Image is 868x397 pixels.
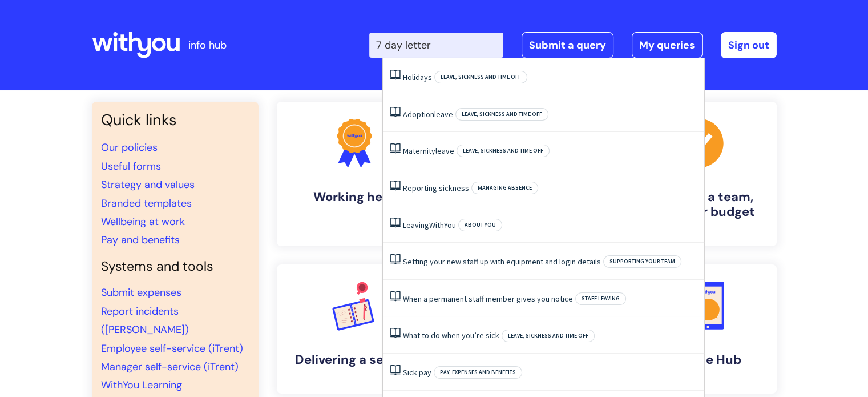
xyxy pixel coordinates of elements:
[435,146,454,156] span: leave
[403,220,429,230] span: Leaving
[632,32,703,58] a: My queries
[277,264,432,394] a: Delivering a service
[603,255,681,268] span: Supporting your team
[403,109,453,119] a: Adoptionleave
[277,102,432,246] a: Working here
[403,330,499,340] a: What to do when you’re sick
[101,259,249,275] h4: Systems and tools
[403,294,573,304] a: When a permanent staff member gives you notice
[286,352,423,367] h4: Delivering a service
[403,146,454,156] a: Maternityleave
[434,109,453,119] span: leave
[286,190,423,204] h4: Working here
[502,330,595,342] span: Leave, sickness and time off
[434,71,527,83] span: Leave, sickness and time off
[101,141,158,154] a: Our policies
[403,183,469,193] a: Reporting sickness
[101,304,189,336] a: Report incidents ([PERSON_NAME])
[575,292,626,305] span: Staff leaving
[455,108,548,121] span: Leave, sickness and time off
[101,197,192,210] a: Branded templates
[101,360,239,374] a: Manager self-service (iTrent)
[101,178,195,191] a: Strategy and values
[369,32,777,58] div: | -
[458,219,502,231] span: About you
[101,342,243,355] a: Employee self-service (iTrent)
[403,72,432,82] a: Holidays
[188,36,227,54] p: info hub
[369,33,503,58] input: Search
[403,220,456,230] a: LeavingWithYou
[471,182,538,194] span: Managing absence
[403,256,601,267] a: Setting your new staff up with equipment and login details
[434,366,522,379] span: Pay, expenses and benefits
[721,32,777,58] a: Sign out
[101,215,185,228] a: Wellbeing at work
[457,145,550,157] span: Leave, sickness and time off
[101,233,180,247] a: Pay and benefits
[101,111,249,129] h3: Quick links
[522,32,613,58] a: Submit a query
[101,378,182,392] a: WithYou Learning
[101,286,181,299] a: Submit expenses
[403,367,431,378] a: Sick pay
[101,159,161,173] a: Useful forms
